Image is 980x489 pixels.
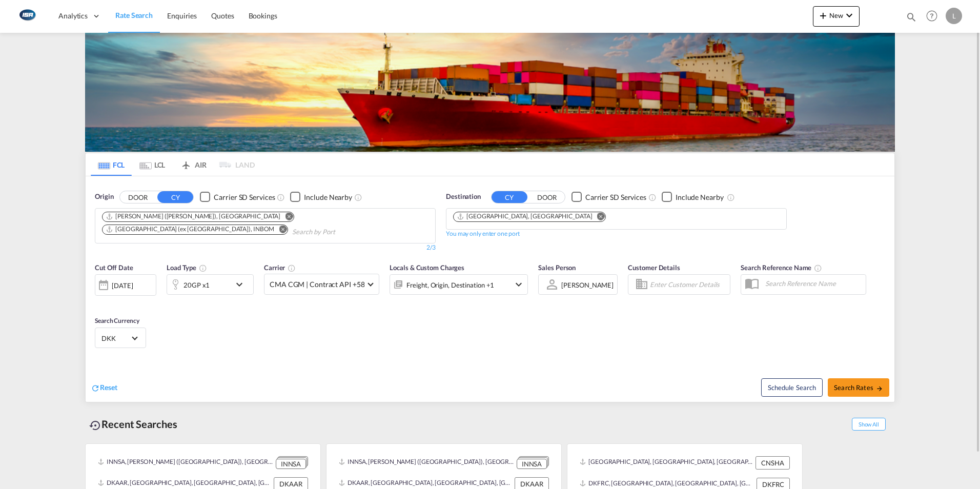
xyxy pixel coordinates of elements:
[95,317,139,324] span: Search Currency
[249,11,277,20] span: Bookings
[946,8,962,24] div: L
[89,419,101,432] md-icon: icon-backup-restore
[277,193,285,201] md-icon: Unchecked: Search for CY (Container Yard) services for all selected carriers.Checked : Search for...
[580,456,753,470] div: CNSHA, Shanghai, China, Greater China & Far East Asia, Asia Pacific
[106,225,276,234] div: Press delete to remove this chip.
[270,279,364,290] span: CMA CGM | Contract API +58
[814,264,822,272] md-icon: Your search will be saved by the below given name
[741,263,822,272] span: Search Reference Name
[538,263,576,272] span: Sales Person
[492,191,527,203] button: CY
[264,263,296,272] span: Carrier
[132,153,173,176] md-tab-item: LCL
[288,264,296,272] md-icon: The selected Trucker/Carrierwill be displayed in the rate results If the rates are from another f...
[304,192,352,202] div: Include Nearby
[457,212,594,221] div: Press delete to remove this chip.
[120,191,156,203] button: DOOR
[513,278,525,291] md-icon: icon-chevron-down
[290,192,352,202] md-checkbox: Checkbox No Ink
[211,11,234,20] span: Quotes
[446,230,520,238] div: You may only enter one port
[446,192,481,202] span: Destination
[560,277,615,292] md-select: Sales Person: Lotte Kolding
[390,274,528,295] div: Freight Origin Destination Dock Stuffingicon-chevron-down
[100,209,430,240] md-chips-wrap: Chips container. Use arrow keys to select chips.
[852,418,886,431] span: Show All
[100,383,117,392] span: Reset
[843,9,855,22] md-icon: icon-chevron-down
[529,191,565,203] button: DOOR
[15,5,38,28] img: 1aa151c0c08011ec8d6f413816f9a227.png
[106,225,274,234] div: Mumbai (ex Bombay), INBOM
[86,176,894,402] div: OriginDOOR CY Checkbox No InkUnchecked: Search for CY (Container Yard) services for all selected ...
[278,212,294,222] button: Remove
[58,11,88,21] span: Analytics
[761,378,823,397] button: Note: By default Schedule search will only considerorigin ports, destination ports and cut off da...
[98,456,273,469] div: INNSA, Jawaharlal Nehru (Nhava Sheva), India, Indian Subcontinent, Asia Pacific
[662,192,724,202] md-checkbox: Checkbox No Ink
[115,11,153,19] span: Rate Search
[85,413,181,436] div: Recent Searches
[834,383,883,392] span: Search Rates
[727,193,735,201] md-icon: Unchecked: Ignores neighbouring ports when fetching rates.Checked : Includes neighbouring ports w...
[95,243,436,252] div: 2/3
[906,11,917,23] md-icon: icon-magnify
[167,263,207,272] span: Load Type
[157,191,193,203] button: CY
[167,11,197,20] span: Enquiries
[756,456,790,470] div: CNSHA
[676,192,724,202] div: Include Nearby
[95,192,113,202] span: Origin
[561,281,614,289] div: [PERSON_NAME]
[95,263,133,272] span: Cut Off Date
[828,378,889,397] button: Search Ratesicon-arrow-right
[406,278,494,292] div: Freight Origin Destination Dock Stuffing
[292,224,390,240] input: Chips input.
[173,153,214,176] md-tab-item: AIR
[585,192,646,202] div: Carrier SD Services
[571,192,646,202] md-checkbox: Checkbox No Ink
[106,212,280,221] div: Jawaharlal Nehru (Nhava Sheva), INNSA
[517,459,547,470] div: INNSA
[276,459,306,470] div: INNSA
[180,159,192,167] md-icon: icon-airplane
[85,33,895,152] img: LCL+%26+FCL+BACKGROUND.png
[91,382,117,394] div: icon-refreshReset
[95,295,103,309] md-datepicker: Select
[100,331,140,345] md-select: Select Currency: kr DKKDenmark Krone
[200,192,275,202] md-checkbox: Checkbox No Ink
[590,212,605,222] button: Remove
[817,11,855,19] span: New
[817,9,829,22] md-icon: icon-plus 400-fg
[272,225,288,235] button: Remove
[923,7,946,26] div: Help
[183,278,210,292] div: 20GP x1
[91,153,132,176] md-tab-item: FCL
[390,263,464,272] span: Locals & Custom Charges
[339,456,514,469] div: INNSA, Jawaharlal Nehru (Nhava Sheva), India, Indian Subcontinent, Asia Pacific
[233,278,251,291] md-icon: icon-chevron-down
[106,212,282,221] div: Press delete to remove this chip.
[354,193,362,201] md-icon: Unchecked: Ignores neighbouring ports when fetching rates.Checked : Includes neighbouring ports w...
[101,334,130,343] span: DKK
[650,277,727,292] input: Enter Customer Details
[457,212,592,221] div: Aarhus, DKAAR
[214,192,275,202] div: Carrier SD Services
[112,281,133,290] div: [DATE]
[452,209,614,227] md-chips-wrap: Chips container. Use arrow keys to select chips.
[648,193,657,201] md-icon: Unchecked: Search for CY (Container Yard) services for all selected carriers.Checked : Search for...
[167,274,254,295] div: 20GP x1icon-chevron-down
[876,385,883,392] md-icon: icon-arrow-right
[199,264,207,272] md-icon: icon-information-outline
[628,263,680,272] span: Customer Details
[923,7,941,25] span: Help
[760,276,866,291] input: Search Reference Name
[91,383,100,393] md-icon: icon-refresh
[813,6,860,27] button: icon-plus 400-fgNewicon-chevron-down
[95,274,156,296] div: [DATE]
[906,11,917,27] div: icon-magnify
[91,153,255,176] md-pagination-wrapper: Use the left and right arrow keys to navigate between tabs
